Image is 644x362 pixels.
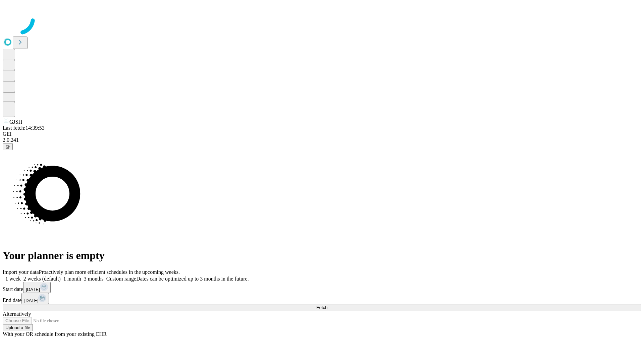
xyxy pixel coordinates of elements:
[63,276,81,282] span: 1 month
[23,282,51,293] button: [DATE]
[24,298,38,303] span: [DATE]
[3,311,31,317] span: Alternatively
[23,276,61,282] span: 2 weeks (default)
[3,143,13,150] button: @
[5,144,10,149] span: @
[136,276,249,282] span: Dates can be optimized up to 3 months in the future.
[106,276,136,282] span: Custom range
[39,269,180,275] span: Proactively plan more efficient schedules in the upcoming weeks.
[3,282,641,293] div: Start date
[3,293,641,304] div: End date
[3,137,641,143] div: 2.0.241
[21,293,49,304] button: [DATE]
[5,276,21,282] span: 1 week
[3,324,33,331] button: Upload a file
[316,305,327,310] span: Fetch
[3,131,641,137] div: GEI
[3,304,641,311] button: Fetch
[3,331,107,337] span: With your OR schedule from your existing EHR
[84,276,104,282] span: 3 months
[3,269,39,275] span: Import your data
[3,125,45,131] span: Last fetch: 14:39:53
[3,249,641,262] h1: Your planner is empty
[9,119,22,125] span: GJSH
[26,287,40,292] span: [DATE]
